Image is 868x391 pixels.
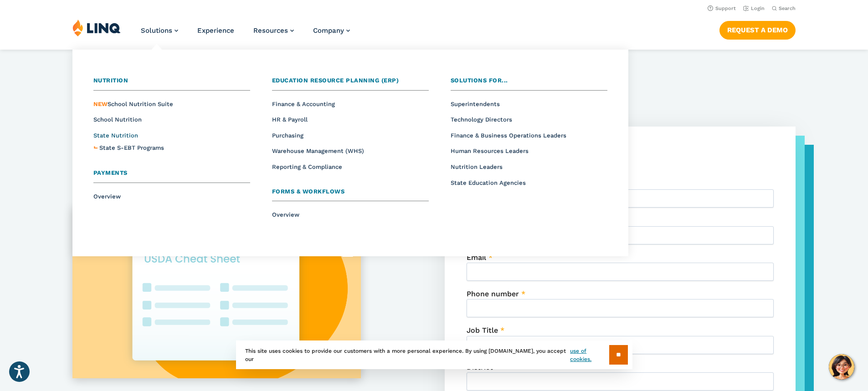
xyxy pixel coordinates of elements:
a: Finance & Accounting [272,101,335,107]
span: Resources [253,26,288,35]
a: Purchasing [272,132,303,139]
img: USDA Cheat Sheet [72,206,361,378]
a: Overview [93,193,121,200]
span: School Nutrition Suite [93,101,173,107]
span: Solutions [141,26,172,35]
span: Forms & Workflows [272,188,345,195]
a: Superintendents [451,101,500,107]
a: State S-EBT Programs [99,143,164,153]
a: Overview [272,211,299,218]
a: Human Resources Leaders [451,147,529,154]
span: State S-EBT Programs [99,144,164,151]
a: HR & Payroll [272,116,308,123]
span: Phone number [467,289,519,298]
a: Solutions [141,26,178,35]
a: Support [708,5,736,11]
button: Hello, have a question? Let’s chat. [829,354,854,380]
a: Experience [197,26,234,35]
span: Nutrition [93,77,128,84]
span: Payments [93,169,128,176]
nav: Primary Navigation [141,19,350,49]
span: Job Title [467,326,498,335]
a: Payments [93,168,250,183]
a: State Nutrition [93,132,138,139]
a: School Nutrition [93,116,142,123]
div: This site uses cookies to provide our customers with a more personal experience. By using [DOMAIN... [236,340,632,369]
a: NEWSchool Nutrition Suite [93,101,173,107]
span: Search [779,5,796,11]
a: Forms & Workflows [272,187,429,202]
a: Education Resource Planning (ERP) [272,76,429,91]
img: LINQ | K‑12 Software [72,19,121,36]
a: Nutrition Leaders [451,163,503,170]
a: State Education Agencies [451,179,526,186]
a: Resources [253,26,294,35]
span: Email [467,253,486,262]
a: use of cookies. [570,347,609,363]
a: Reporting & Compliance [272,163,342,170]
span: Solutions for... [451,77,508,84]
button: Open Search Bar [772,5,796,12]
span: Education Resource Planning (ERP) [272,77,399,84]
a: Login [743,5,765,11]
a: Technology Directors [451,116,512,123]
span: NEW [93,101,108,107]
span: Company [313,26,344,35]
a: Finance & Business Operations Leaders [451,132,566,139]
nav: Button Navigation [719,19,796,39]
a: Nutrition [93,76,250,91]
a: Warehouse Management (WHS) [272,147,364,154]
a: Request a Demo [719,21,796,39]
a: Company [313,26,350,35]
a: Solutions for... [451,76,607,91]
